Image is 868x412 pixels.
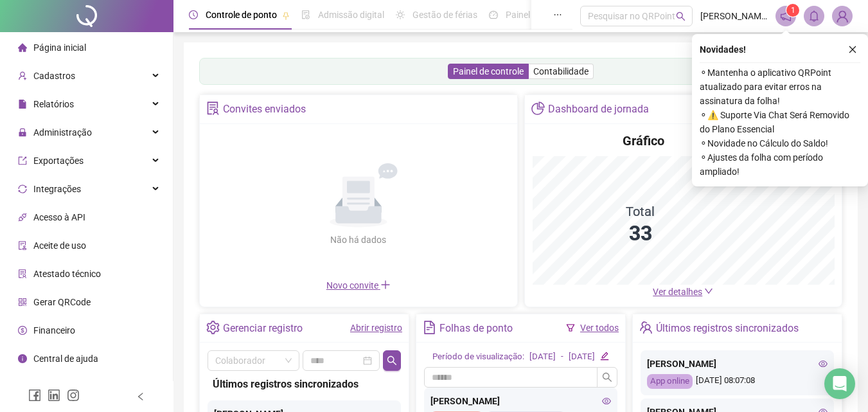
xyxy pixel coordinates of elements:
a: Ver detalhes down [653,287,713,297]
img: 58261 [833,6,852,26]
div: Folhas de ponto [439,318,513,339]
span: qrcode [18,298,27,307]
span: audit [18,241,27,250]
span: Relatórios [33,99,74,109]
span: [PERSON_NAME] - FLEDISON [700,9,768,23]
span: Cadastros [33,71,75,81]
span: Ver detalhes [653,287,702,297]
span: linkedin [48,389,60,402]
div: Não há dados [299,233,418,247]
span: ⚬ Mantenha o aplicativo QRPoint atualizado para evitar erros na assinatura da folha! [700,66,860,108]
div: Convites enviados [223,98,306,120]
span: Financeiro [33,325,75,336]
span: search [676,12,686,21]
span: Contabilidade [533,66,589,76]
sup: 1 [786,4,799,17]
span: facebook [28,389,41,402]
span: filter [566,323,575,332]
span: Administração [33,127,92,138]
div: [DATE] 08:07:08 [647,374,828,389]
span: solution [18,269,27,278]
span: search [387,355,397,366]
span: file-done [301,10,310,19]
span: edit [600,352,608,360]
h4: Gráfico [623,132,664,150]
span: api [18,213,27,222]
div: [PERSON_NAME] [430,394,611,408]
span: pie-chart [531,102,545,115]
span: dashboard [489,10,498,19]
div: Dashboard de jornada [548,98,649,120]
span: bell [808,10,820,22]
span: ⚬ ⚠️ Suporte Via Chat Será Removido do Plano Essencial [700,108,860,136]
a: Ver todos [580,323,619,333]
span: pushpin [282,12,290,19]
span: notification [780,10,792,22]
span: left [136,392,145,401]
div: [PERSON_NAME] [647,357,828,371]
a: Abrir registro [350,323,402,333]
span: Novidades ! [700,42,746,57]
span: plus [380,280,391,290]
span: file-text [423,321,436,334]
span: file [18,100,27,109]
span: Integrações [33,184,81,194]
div: Últimos registros sincronizados [213,376,396,392]
span: instagram [67,389,80,402]
span: sync [18,184,27,193]
div: Últimos registros sincronizados [656,318,799,339]
div: Open Intercom Messenger [824,368,855,399]
span: Painel de controle [453,66,524,76]
div: [DATE] [529,350,556,364]
span: close [848,45,857,54]
span: Acesso à API [33,212,85,222]
span: search [602,372,612,382]
span: Gerar QRCode [33,297,91,307]
span: Aceite de uso [33,240,86,251]
span: team [639,321,653,334]
span: eye [819,359,828,368]
span: home [18,43,27,52]
span: Exportações [33,156,84,166]
span: dollar [18,326,27,335]
div: - [561,350,563,364]
span: clock-circle [189,10,198,19]
span: down [704,287,713,296]
div: [DATE] [569,350,595,364]
div: App online [647,374,693,389]
span: Central de ajuda [33,354,98,364]
div: Período de visualização: [432,350,524,364]
span: sun [396,10,405,19]
div: Gerenciar registro [223,318,303,339]
span: Gestão de férias [412,10,477,20]
span: lock [18,128,27,137]
span: user-add [18,71,27,80]
span: Novo convite [326,280,391,291]
span: setting [206,321,220,334]
span: Página inicial [33,42,86,53]
span: Admissão digital [318,10,384,20]
span: info-circle [18,354,27,363]
span: Controle de ponto [206,10,277,20]
span: eye [602,397,611,406]
span: 1 [791,6,795,15]
span: ⚬ Ajustes da folha com período ampliado! [700,150,860,179]
span: Atestado técnico [33,269,101,279]
span: ⚬ Novidade no Cálculo do Saldo! [700,136,860,150]
span: Painel do DP [506,10,556,20]
span: ellipsis [553,10,562,19]
span: export [18,156,27,165]
span: solution [206,102,220,115]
